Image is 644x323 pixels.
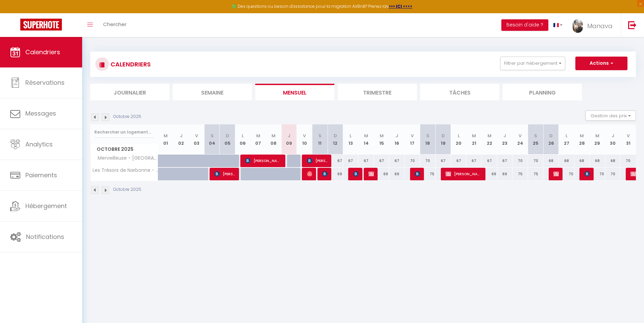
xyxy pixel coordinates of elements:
[627,133,630,139] abbr: V
[312,124,328,155] th: 11
[20,19,62,31] img: Super Booking
[364,133,368,139] abbr: M
[389,3,412,9] a: >>> ICI <<<<
[113,114,141,120] p: Octobre 2025
[288,133,290,139] abbr: J
[343,124,359,155] th: 13
[620,124,636,155] th: 31
[528,168,544,180] div: 75
[350,133,352,139] abbr: L
[251,124,266,155] th: 07
[98,13,132,37] a: Chercher
[94,126,154,138] input: Rechercher un logement...
[512,124,528,155] th: 24
[338,84,417,100] li: Trimestre
[605,124,621,155] th: 30
[620,155,636,167] div: 70
[389,168,405,180] div: 69
[113,186,141,193] p: Octobre 2025
[389,155,405,167] div: 67
[519,133,522,139] abbr: V
[497,168,513,180] div: 69
[164,133,168,139] abbr: M
[566,133,568,139] abbr: L
[487,133,492,139] abbr: M
[322,167,327,180] span: [PERSON_NAME]
[501,19,548,31] button: Besoin d'aide ?
[574,155,590,167] div: 68
[497,124,513,155] th: 23
[573,19,583,33] img: ...
[343,155,359,167] div: 67
[528,124,544,155] th: 25
[605,155,621,167] div: 68
[235,124,251,155] th: 06
[374,168,389,180] div: 69
[435,155,451,167] div: 67
[380,133,384,139] abbr: M
[543,124,559,155] th: 26
[303,133,306,139] abbr: V
[368,167,374,180] span: [PERSON_NAME]
[575,57,627,70] button: Actions
[334,133,337,139] abbr: D
[559,124,574,155] th: 27
[245,154,281,167] span: [PERSON_NAME]
[458,133,460,139] abbr: L
[587,22,613,30] span: Manava
[415,167,420,180] span: [PERSON_NAME]
[242,133,244,139] abbr: L
[173,124,189,155] th: 02
[256,133,260,139] abbr: M
[466,124,482,155] th: 21
[109,57,151,72] h3: CALENDRIERS
[559,155,574,167] div: 68
[189,124,205,155] th: 03
[420,124,436,155] th: 18
[328,124,343,155] th: 12
[211,133,214,139] abbr: S
[92,155,159,162] span: Merveilleuse - [GEOGRAPHIC_DATA]
[553,167,558,180] span: [PERSON_NAME]
[420,84,499,100] li: Tâches
[466,155,482,167] div: 67
[358,124,374,155] th: 14
[482,168,497,180] div: 69
[580,133,584,139] abbr: M
[568,13,621,37] a: ... Manava
[528,155,544,167] div: 70
[389,124,405,155] th: 16
[595,133,599,139] abbr: M
[353,167,358,180] span: [DATE][PERSON_NAME]
[220,124,235,155] th: 05
[534,133,537,139] abbr: S
[497,155,513,167] div: 67
[90,84,169,100] li: Journalier
[590,168,605,180] div: 70
[214,167,235,180] span: [PERSON_NAME]
[374,124,389,155] th: 15
[173,84,252,100] li: Semaine
[25,109,56,118] span: Messages
[358,155,374,167] div: 67
[590,124,605,155] th: 29
[451,155,467,167] div: 67
[25,78,65,87] span: Réservations
[420,155,436,167] div: 70
[543,155,559,167] div: 68
[482,124,497,155] th: 22
[26,233,64,241] span: Notifications
[512,168,528,180] div: 75
[482,155,497,167] div: 67
[628,21,637,29] img: logout
[91,144,158,154] span: Octobre 2025
[180,133,183,139] abbr: J
[195,133,198,139] abbr: V
[25,48,60,56] span: Calendriers
[297,124,312,155] th: 10
[266,124,282,155] th: 08
[307,167,312,180] span: [PERSON_NAME]
[396,133,398,139] abbr: J
[328,155,343,167] div: 67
